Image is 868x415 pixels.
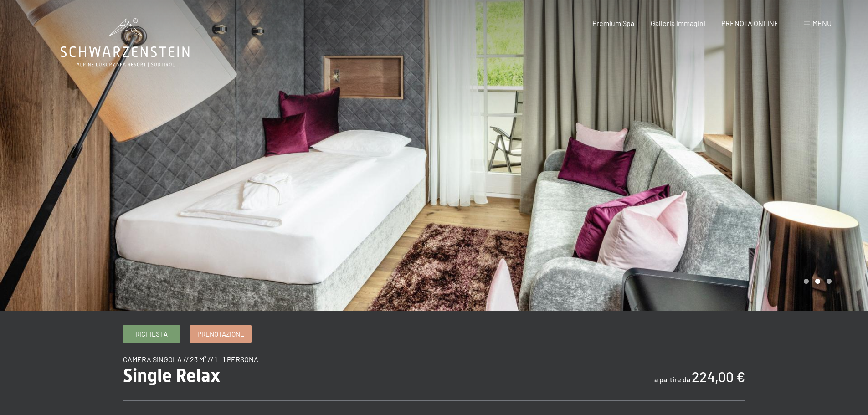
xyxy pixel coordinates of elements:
span: a partire da [654,375,690,384]
span: Single Relax [123,365,220,386]
a: Premium Spa [592,19,634,27]
a: Prenotazione [190,325,251,343]
b: 224,00 € [692,369,745,385]
span: Prenotazione [197,329,244,339]
a: PRENOTA ONLINE [721,19,779,27]
span: Richiesta [135,329,168,339]
a: Galleria immagini [651,19,705,27]
span: Menu [812,19,832,27]
a: Richiesta [123,325,180,343]
span: camera singola // 23 m² // 1 - 1 persona [123,355,258,364]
